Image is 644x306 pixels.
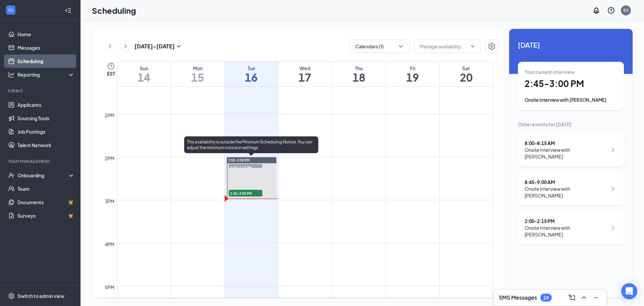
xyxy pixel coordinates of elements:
[278,61,332,86] a: September 17, 2025
[107,70,115,77] span: EST
[8,172,15,179] svg: UserCheck
[17,28,75,41] a: Home
[525,78,617,89] h1: 2:45 - 3:00 PM
[8,71,15,78] svg: Analysis
[229,190,262,196] span: 2:45-3:00 PM
[17,112,75,125] a: Sourcing Tools
[609,146,617,154] svg: ChevronRight
[103,241,116,248] div: 4pm
[17,54,75,68] a: Scheduling
[439,72,493,83] h1: 20
[17,172,69,179] div: Onboarding
[103,155,116,162] div: 2pm
[175,42,183,50] svg: SmallChevronDown
[122,42,129,50] svg: ChevronRight
[579,292,589,303] button: ChevronUp
[386,65,439,72] div: Fri
[525,69,617,75] div: Your current interview
[117,65,171,72] div: Sun
[525,224,607,238] div: Onsite Interview with [PERSON_NAME]
[120,41,130,51] button: ChevronRight
[350,40,410,53] button: Calendars (1)ChevronDown
[420,43,467,50] input: Manage availability
[278,65,332,72] div: Wed
[439,61,493,86] a: September 20, 2025
[485,40,498,53] button: Settings
[117,72,171,83] h1: 14
[568,294,576,302] svg: ComposeMessage
[609,185,617,193] svg: ChevronRight
[17,195,75,209] a: DocumentsCrown
[17,71,75,78] div: Reporting
[17,182,75,195] a: Team
[103,198,116,205] div: 3pm
[171,65,224,72] div: Mon
[386,72,439,83] h1: 19
[103,283,116,291] div: 5pm
[135,43,175,50] h3: [DATE] - [DATE]
[623,7,629,13] div: SV
[621,283,637,299] div: Open Intercom Messenger
[609,224,617,232] svg: ChevronRight
[103,112,116,119] div: 1pm
[499,294,537,301] h3: SMS Messages
[543,295,549,301] div: 24
[518,40,624,50] span: [DATE]
[184,136,318,153] div: This availability is outside the Minimum Scheduling Notice. You can adjust the minimum notice in ...
[17,41,75,54] a: Messages
[229,164,262,171] span: 2:00-2:15 PM
[8,88,73,94] div: Hiring
[17,209,75,222] a: SurveysCrown
[107,42,113,50] svg: ChevronLeft
[332,61,385,86] a: September 18, 2025
[525,218,607,224] div: 2:00 - 2:15 PM
[225,65,278,72] div: Tue
[225,61,278,86] a: September 16, 2025
[592,294,600,302] svg: Minimize
[332,72,385,83] h1: 18
[607,6,615,14] svg: QuestionInfo
[65,7,71,14] svg: Collapse
[518,121,624,128] div: Other events for [DATE]
[7,7,14,13] svg: WorkstreamLogo
[591,292,601,303] button: Minimize
[17,138,75,152] a: Talent Network
[470,44,475,49] svg: ChevronDown
[228,158,250,163] span: 2:00-3:00 PM
[171,72,224,83] h1: 15
[386,61,439,86] a: September 19, 2025
[17,98,75,112] a: Applicants
[92,5,136,16] h1: Scheduling
[567,292,577,303] button: ComposeMessage
[278,72,332,83] h1: 17
[488,42,496,50] svg: Settings
[592,6,600,14] svg: Notifications
[332,65,385,72] div: Thu
[8,159,73,164] div: Team Management
[525,140,607,146] div: 8:00 - 8:15 AM
[397,43,404,50] svg: ChevronDown
[525,185,607,199] div: Onsite Interview with [PERSON_NAME]
[525,97,617,103] div: Onsite Interview with [PERSON_NAME]
[8,293,15,299] svg: Settings
[525,146,607,160] div: Onsite Interview with [PERSON_NAME]
[225,72,278,83] h1: 16
[580,294,588,302] svg: ChevronUp
[439,65,493,72] div: Sat
[105,41,115,51] button: ChevronLeft
[17,293,64,299] div: Switch to admin view
[171,61,224,86] a: September 15, 2025
[525,179,607,185] div: 8:45 - 9:00 AM
[117,61,171,86] a: September 14, 2025
[107,62,115,70] svg: Clock
[17,125,75,138] a: Job Postings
